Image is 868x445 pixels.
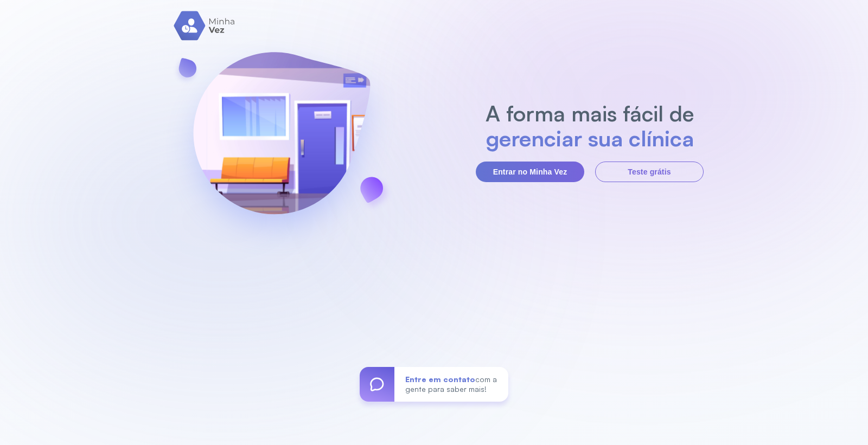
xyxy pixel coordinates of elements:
[174,11,236,41] img: logo.svg
[394,367,508,402] div: com a gente para saber mais!
[480,126,700,151] h2: gerenciar sua clínica
[360,367,508,402] a: Entre em contatocom a gente para saber mais!
[595,162,704,182] button: Teste grátis
[164,23,399,259] img: banner-login.svg
[405,375,475,384] span: Entre em contato
[480,101,700,126] h2: A forma mais fácil de
[476,162,584,182] button: Entrar no Minha Vez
